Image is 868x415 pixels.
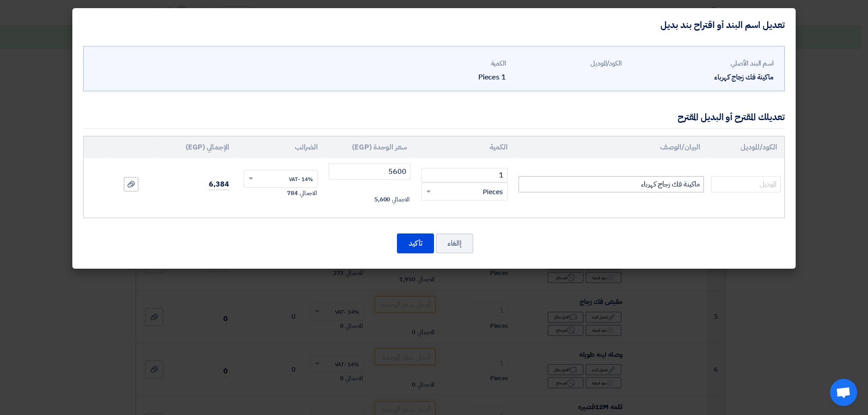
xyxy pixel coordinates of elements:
[300,189,317,198] span: الاجمالي
[519,176,704,192] input: Add Item Description
[708,136,784,158] th: الكود/الموديل
[483,187,503,197] span: Pieces
[392,195,409,204] span: الاجمالي
[287,189,298,198] span: 784
[329,163,410,180] input: أدخل سعر الوحدة
[678,110,785,124] div: تعديلك المقترح أو البديل المقترح
[397,72,506,83] div: 1 Pieces
[244,170,318,188] ng-select: VAT
[515,136,708,158] th: البيان/الوصف
[830,379,857,406] a: دردشة مفتوحة
[629,58,774,69] div: اسم البند الأصلي
[209,179,229,190] span: 6,384
[397,233,434,253] button: تأكيد
[236,136,325,158] th: الضرائب
[374,195,391,204] span: 5,600
[629,72,774,83] div: ماكينة فك زجاج كهرباء
[421,168,508,182] input: RFQ_STEP1.ITEMS.2.AMOUNT_TITLE
[397,58,506,69] div: الكمية
[660,19,785,31] h4: تعديل اسم البند أو اقتراح بند بديل
[711,176,781,192] input: الموديل
[513,58,622,69] div: الكود/الموديل
[325,136,414,158] th: سعر الوحدة (EGP)
[155,136,236,158] th: الإجمالي (EGP)
[436,233,473,253] button: إالغاء
[414,136,515,158] th: الكمية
